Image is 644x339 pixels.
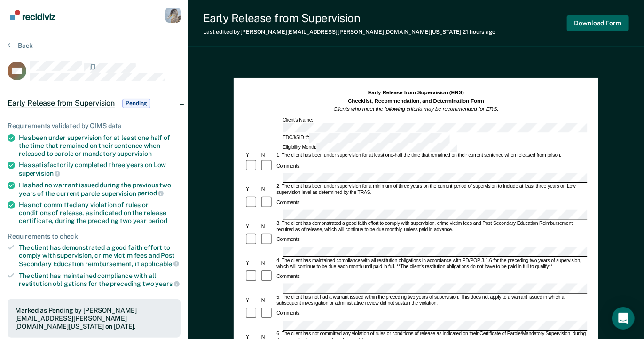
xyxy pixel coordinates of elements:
[282,133,451,143] div: TDCJ/SID #:
[282,143,458,152] div: Eligibility Month:
[19,272,181,288] div: The client has maintained compliance with all restitution obligations for the preceding two
[148,217,167,224] span: period
[203,29,495,35] div: Last edited by [PERSON_NAME][EMAIL_ADDRESS][PERSON_NAME][DOMAIN_NAME][US_STATE]
[19,244,181,268] div: The client has demonstrated a good faith effort to comply with supervision, crime victim fees and...
[333,106,498,112] em: Clients who meet the following criteria may be recommended for ERS.
[260,187,275,193] div: N
[15,307,173,330] div: Marked as Pending by [PERSON_NAME][EMAIL_ADDRESS][PERSON_NAME][DOMAIN_NAME][US_STATE] on [DATE].
[245,298,260,304] div: Y
[260,224,275,230] div: N
[19,201,181,224] div: Has not committed any violation of rules or conditions of release, as indicated on the release ce...
[19,169,60,177] span: supervision
[275,258,588,270] div: 4. The client has maintained compliance with all restitution obligations in accordance with PD/PO...
[282,117,614,132] div: Client's Name:
[260,298,275,304] div: N
[275,163,302,169] div: Comments:
[8,232,181,240] div: Requirements to check
[8,99,115,108] span: Early Release from Supervision
[463,29,496,35] span: 21 hours ago
[567,15,629,31] button: Download Form
[8,41,33,50] button: Back
[348,98,484,104] strong: Checklist, Recommendation, and Determination Form
[612,307,635,330] div: Open Intercom Messenger
[275,200,302,206] div: Comments:
[275,311,302,317] div: Comments:
[165,8,181,23] button: Profile dropdown button
[245,187,260,193] div: Y
[19,181,181,197] div: Has had no warrant issued during the previous two years of the current parole supervision
[245,261,260,267] div: Y
[260,261,275,267] div: N
[156,280,180,287] span: years
[368,90,464,96] strong: Early Release from Supervision (ERS)
[260,153,275,159] div: N
[118,150,152,157] span: supervision
[275,274,302,280] div: Comments:
[8,122,181,130] div: Requirements validated by OIMS data
[245,224,260,230] div: Y
[275,294,588,307] div: 5. The client has not had a warrant issued within the preceding two years of supervision. This do...
[275,237,302,243] div: Comments:
[122,99,150,108] span: Pending
[245,153,260,159] div: Y
[137,189,164,197] span: period
[275,221,588,233] div: 3. The client has demonstrated a good faith effort to comply with supervision, crime victim fees ...
[141,260,179,268] span: applicable
[10,10,55,20] img: Recidiviz
[203,11,495,25] div: Early Release from Supervision
[19,161,181,177] div: Has satisfactorily completed three years on Low
[275,153,588,159] div: 1. The client has been under supervision for at least one-half the time that remained on their cu...
[19,134,181,157] div: Has been under supervision for at least one half of the time that remained on their sentence when...
[275,184,588,196] div: 2. The client has been under supervision for a minimum of three years on the current period of su...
